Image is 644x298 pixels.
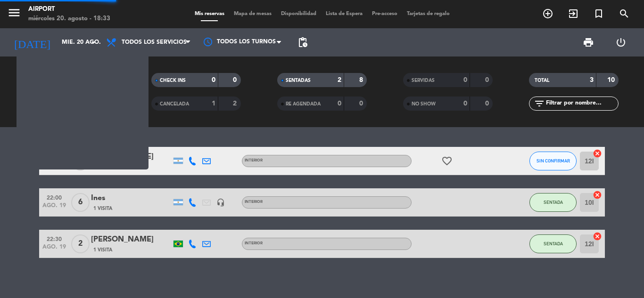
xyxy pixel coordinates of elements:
i: headset_mic [216,198,225,207]
strong: 2 [107,101,113,107]
span: ago. 19 [42,202,66,213]
strong: 0 [485,100,491,107]
strong: 0 [212,77,215,83]
span: 2 [71,152,90,170]
strong: 0 [86,90,90,97]
button: SIN CONFIRMAR [529,152,577,170]
div: Ines [91,192,171,204]
span: 1 Visita [93,246,112,254]
div: miércoles 20. agosto - 18:33 [28,14,110,24]
span: Lista de Espera [321,11,367,16]
span: CANCELADA [160,102,189,106]
span: INTERIOR [245,242,263,245]
span: RESERVADAS [31,77,61,81]
strong: 1 [86,75,90,82]
strong: 2 [233,100,239,107]
i: filter_list [534,98,545,109]
i: exit_to_app [568,8,579,19]
strong: 0 [338,100,341,107]
span: RE AGENDADA [286,102,321,106]
span: Tarjetas de regalo [402,11,454,16]
button: menu [7,6,21,23]
span: INTERIOR [245,159,263,162]
span: Pre-acceso [367,11,402,16]
span: print [583,37,594,48]
i: power_settings_new [615,37,627,48]
div: [PERSON_NAME] [91,234,171,246]
span: 6 [71,193,90,212]
span: SIN CONFIRMAR [537,158,570,163]
div: [PERSON_NAME] [91,151,171,163]
strong: 0 [233,77,239,83]
i: menu [7,6,21,20]
i: turned_in_not [593,8,604,19]
span: 22:30 [42,233,66,244]
span: 1 Visita [93,163,112,171]
span: INTERIOR [245,200,263,204]
span: NO SHOW [412,102,436,106]
span: SERVIDAS [412,78,435,83]
strong: 1 [212,100,215,107]
i: cancel [593,149,602,158]
i: favorite_border [441,155,453,167]
strong: 2 [338,77,341,83]
span: pending_actions [297,37,308,48]
span: Mapa de mesas [229,11,276,16]
span: CHECK INS [160,78,186,83]
strong: 1 [86,101,90,107]
strong: 0 [107,90,113,97]
strong: 10 [607,77,617,83]
i: add_circle_outline [542,8,553,19]
i: cancel [593,232,602,241]
span: Disponibilidad [276,11,321,16]
strong: 0 [463,77,467,83]
i: arrow_drop_down [88,37,99,48]
div: LOG OUT [604,28,637,56]
span: 22:00 [42,192,66,202]
strong: 2 [107,75,113,82]
strong: 0 [359,100,365,107]
span: SIN CONFIRMAR [31,102,69,107]
span: 1 Visita [93,205,112,212]
span: SENTADA [544,241,563,246]
span: 21:00 [42,150,66,161]
span: Todos los servicios [122,39,187,46]
span: SENTADA [544,200,563,205]
span: Mis reservas [190,11,229,16]
strong: 0 [485,77,491,83]
strong: 8 [359,77,365,83]
span: TOTAL [535,78,549,83]
input: Filtrar por nombre... [545,98,618,109]
span: ago. 19 [42,161,66,172]
span: SENTADAS [286,78,311,83]
i: cancel [593,190,602,200]
strong: 3 [590,77,594,83]
span: 2 [71,234,90,253]
span: ago. 19 [42,244,66,255]
div: Airport [28,5,110,14]
button: SENTADA [529,234,577,253]
strong: 0 [463,100,467,107]
span: CONFIRMADA [31,91,64,96]
i: search [619,8,630,19]
button: SENTADA [529,193,577,212]
i: [DATE] [7,32,57,53]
